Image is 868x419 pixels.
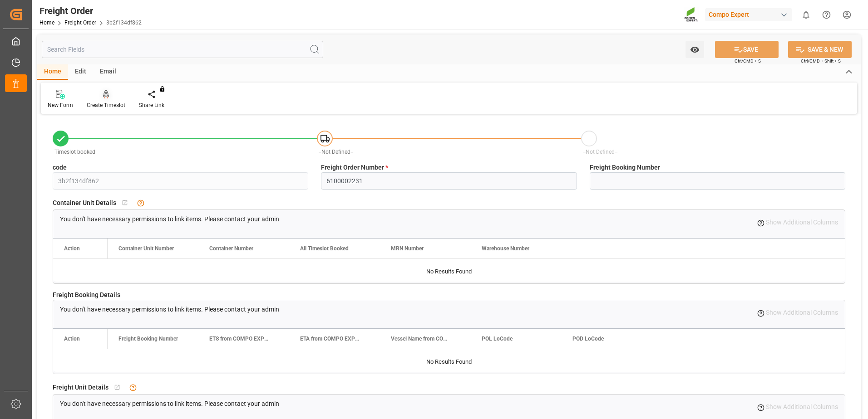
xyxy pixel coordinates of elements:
[705,8,792,21] div: Compo Expert
[300,245,349,252] span: All Timeslot Booked
[705,6,796,23] button: Compo Expert
[816,5,837,25] button: Help Center
[482,336,513,342] span: POL LoCode
[39,4,142,18] div: Freight Order
[715,41,779,58] button: SAVE
[64,19,96,26] a: Freight Order
[801,58,841,64] span: Ctrl/CMD + Shift + S
[37,64,68,80] div: Home
[684,7,699,23] img: Screenshot%202023-09-29%20at%2010.02.21.png_1712312052.png
[118,336,178,342] span: Freight Booking Number
[60,305,279,314] p: You don't have necessary permissions to link items. Please contact your admin
[796,5,816,25] button: show 0 new notifications
[209,336,270,342] span: ETS from COMPO EXPERT
[319,149,353,155] span: --Not Defined--
[590,163,660,172] span: Freight Booking Number
[48,101,73,109] div: New Form
[482,245,529,252] span: Warehouse Number
[53,163,67,172] span: code
[572,336,604,342] span: POD LoCode
[39,19,54,26] a: Home
[321,163,388,172] span: Freight Order Number
[583,149,617,155] span: --Not Defined--
[68,64,93,80] div: Edit
[788,41,852,58] button: SAVE & NEW
[391,336,452,342] span: Vessel Name from COMPO EXPERT
[53,290,120,300] span: Freight Booking Details
[64,245,80,252] div: Action
[118,245,174,252] span: Container Unit Number
[60,214,279,224] p: You don't have necessary permissions to link items. Please contact your admin
[53,198,116,208] span: Container Unit Details
[209,245,253,252] span: Container Number
[54,149,95,155] span: Timeslot booked
[53,383,108,392] span: Freight Unit Details
[93,64,123,80] div: Email
[60,399,279,409] p: You don't have necessary permissions to link items. Please contact your admin
[735,58,761,64] span: Ctrl/CMD + S
[300,336,361,342] span: ETA from COMPO EXPERT
[87,101,125,109] div: Create Timeslot
[64,336,80,342] div: Action
[391,245,424,252] span: MRN Number
[42,41,323,58] input: Search Fields
[686,41,704,58] button: open menu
